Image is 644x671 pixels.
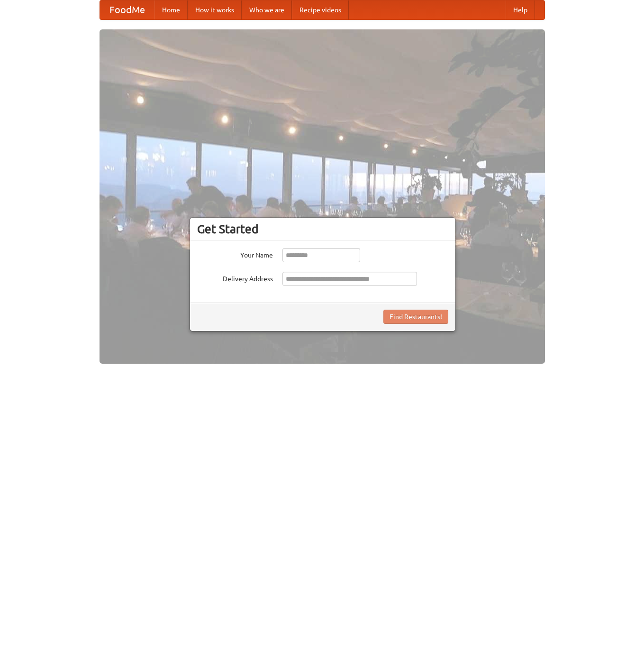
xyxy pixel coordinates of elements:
[292,0,349,19] a: Recipe videos
[188,0,242,19] a: How it works
[242,0,292,19] a: Who we are
[383,310,448,324] button: Find Restaurants!
[506,0,535,19] a: Help
[197,272,273,284] label: Delivery Address
[197,222,448,236] h3: Get Started
[154,0,188,19] a: Home
[100,0,154,19] a: FoodMe
[197,248,273,260] label: Your Name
